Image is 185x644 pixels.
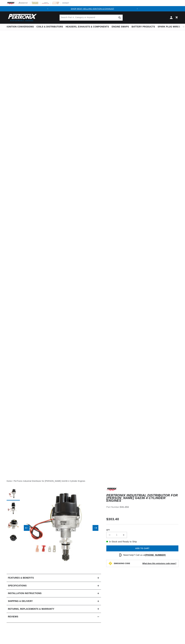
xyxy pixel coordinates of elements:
[108,561,113,566] img: Emissions code
[8,576,34,580] h2: Features & Benefits
[8,607,54,611] h2: Returns, Replacements & Warranty
[8,615,18,618] h2: Reviews
[64,24,110,30] summary: Headers, Exhausts & Components
[7,582,101,590] summary: Specifications
[142,562,176,564] strong: What does this emissions code mean?
[156,24,181,30] summary: Spark Plug Wires
[7,487,101,569] media-gallery: Gallery Viewer
[8,592,42,595] h2: Installation instructions
[114,562,176,565] button: EMISSIONS CODEWhat does this emissions code mean?
[7,531,20,544] button: Load image 4 in gallery view
[130,24,156,30] summary: Battery Products
[158,25,180,28] span: Spark Plug Wires
[117,15,123,21] button: Search Part #, Category or Keyword
[36,25,63,28] span: Coils & Distributors
[145,554,166,556] a: [PHONE_NUMBER]
[8,599,33,603] h2: Shipping & Delivery
[50,7,134,10] div: Announcement
[7,590,101,597] summary: Installation instructions
[132,25,155,28] span: Battery Products
[106,517,119,522] span: $303.40
[7,613,101,621] summary: Reviews
[50,7,134,10] div: 1 of 2
[106,540,178,543] p: In-Stock and Ready to Ship
[7,480,178,482] nav: breadcrumbs
[7,480,12,482] a: Home
[106,545,178,551] button: Add to cart
[120,506,129,508] strong: D41-20A
[60,15,123,21] input: Search Part #, Category or Keyword
[112,25,129,28] span: Engine Swaps
[7,516,20,530] button: Load image 3 in gallery view
[7,25,34,28] span: Ignition Conversions
[35,24,64,30] summary: Coils & Distributors
[135,6,140,11] button: Translation missing: en.sections.announcements.next_announcement
[106,505,178,509] div: Part Number:
[14,480,85,482] a: PerTronix Industrial Distributor for [PERSON_NAME] G4236 4 Cylinder Engines
[7,24,35,30] summary: Ignition Conversions
[7,13,37,22] img: Pertronix
[123,553,166,557] p: Need help? Call us at
[7,574,101,582] summary: Features & Benefits
[93,525,98,531] button: Slide right
[7,597,101,605] summary: Shipping & Delivery
[45,6,50,11] button: Translation missing: en.sections.announcements.previous_announcement
[106,494,178,502] h1: PerTronix Industrial Distributor for [PERSON_NAME] G4236 4 Cylinder Engines
[7,487,20,500] button: Load image 1 in gallery view
[24,525,30,531] button: Slide left
[7,502,20,515] button: Load image 2 in gallery view
[106,529,178,531] label: QTY
[114,562,130,564] strong: EMISSIONS CODE
[7,605,101,613] summary: Returns, Replacements & Warranty
[110,24,130,30] summary: Engine Swaps
[8,584,27,587] h2: Specifications
[66,25,109,28] span: Headers, Exhausts & Components
[71,8,114,10] a: SHOP BEST SELLING IGNITION & EXHAUST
